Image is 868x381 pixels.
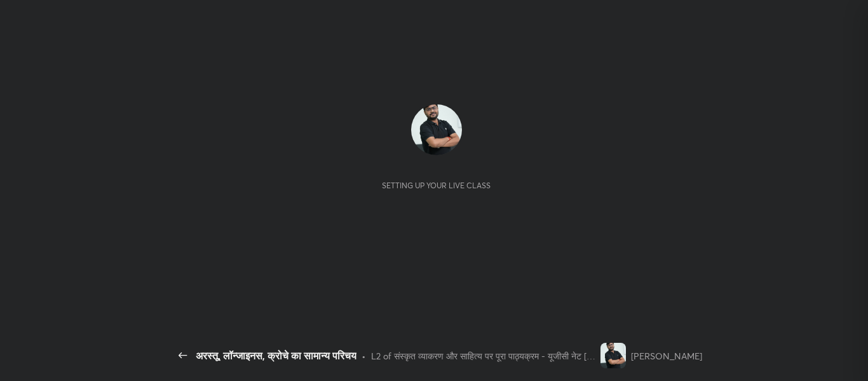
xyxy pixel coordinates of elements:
img: 31d6202e24874d09b4432fa15980d6ab.jpg [600,343,626,368]
div: • [362,349,366,363]
div: L2 of संस्कृत व्याकरण और साहित्य पर पूरा पाठ्यक्रम - यूजीसी नेट [DATE] [371,349,595,363]
div: अरस्तू, लॉन्जाइनस, क्रोचे का सामान्य परिचय [196,348,356,363]
img: 31d6202e24874d09b4432fa15980d6ab.jpg [411,104,462,155]
div: [PERSON_NAME] [631,349,702,363]
div: Setting up your live class [382,181,491,190]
